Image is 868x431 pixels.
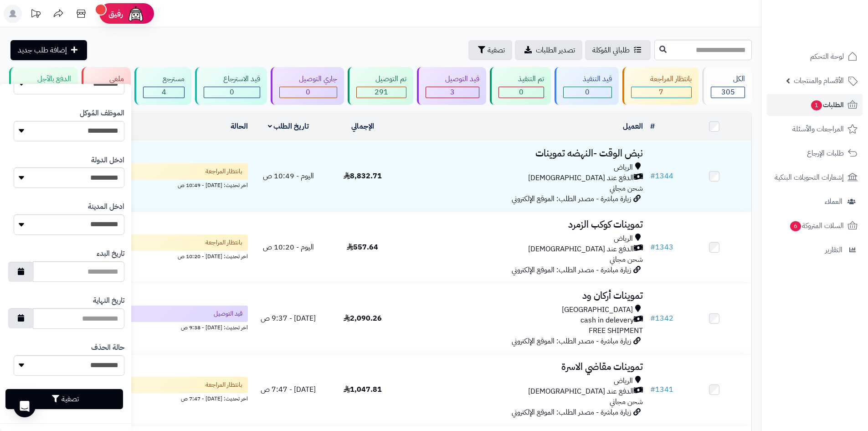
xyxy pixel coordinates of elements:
span: [DATE] - 7:47 ص [261,384,316,395]
span: الدفع عند [DEMOGRAPHIC_DATA] [528,386,634,397]
img: logo-2.png [806,7,859,26]
span: 0 [585,87,590,98]
span: طلباتي المُوكلة [592,45,630,56]
a: الكل305 [700,67,754,105]
a: التقارير [767,239,863,261]
span: قيد التوصيل [214,309,242,318]
a: قيد التنفيذ 0 [553,67,621,105]
span: طلبات الإرجاع [807,147,844,160]
a: الدفع بالآجل 0 [7,67,80,105]
a: ملغي 0 [80,67,133,105]
span: زيارة مباشرة - مصدر الطلب: الموقع الإلكتروني [512,265,631,275]
div: 291 [357,87,406,98]
span: # [650,313,655,324]
label: الموظف المُوكل [80,108,124,119]
a: الطلبات1 [767,94,863,116]
span: 1,047.81 [344,384,382,395]
a: جاري التوصيل 0 [269,67,346,105]
span: الرياض [614,376,633,386]
span: زيارة مباشرة - مصدر الطلب: الموقع الإلكتروني [512,407,631,418]
div: تم التنفيذ [498,74,544,84]
div: الدفع بالآجل [18,74,71,84]
a: إشعارات التحويلات البنكية [767,166,863,188]
div: 4 [144,87,184,98]
a: الإجمالي [351,121,374,132]
span: زيارة مباشرة - مصدر الطلب: الموقع الإلكتروني [512,193,631,204]
div: 0 [280,87,337,98]
a: تم التوصيل 291 [346,67,416,105]
span: زيارة مباشرة - مصدر الطلب: الموقع الإلكتروني [512,336,631,347]
div: بانتظار المراجعة [631,74,692,84]
a: بانتظار المراجعة 7 [621,67,701,105]
a: قيد التوصيل 3 [415,67,488,105]
span: 2,090.26 [344,313,382,324]
a: #1341 [650,384,673,395]
button: تصفية [468,40,512,60]
div: مسترجع [143,74,185,84]
a: تم التنفيذ 0 [488,67,553,105]
span: cash in delevery [580,315,634,326]
span: الرياض [614,234,633,244]
span: إضافة طلب جديد [18,45,67,56]
span: اليوم - 10:20 ص [263,242,314,253]
span: شحن مجاني [610,254,643,265]
div: 0 [204,87,260,98]
div: الكل [711,74,745,84]
a: #1344 [650,171,673,182]
a: تاريخ الطلب [268,121,309,132]
div: تم التوصيل [356,74,407,84]
span: تصدير الطلبات [536,45,575,56]
span: السلات المتروكة [789,219,844,232]
div: قيد التنفيذ [563,74,612,84]
span: 0 [306,87,310,98]
a: المراجعات والأسئلة [767,118,863,140]
span: 305 [721,87,735,98]
span: # [650,242,655,253]
div: 0 [564,87,611,98]
span: # [650,384,655,395]
span: الدفع عند [DEMOGRAPHIC_DATA] [528,244,634,254]
span: الطلبات [810,99,844,111]
div: 7 [632,87,692,98]
span: الرياض [614,162,633,173]
a: العملاء [767,191,863,213]
a: # [650,121,655,132]
img: ai-face.png [127,5,145,23]
label: حالة الحذف [91,343,124,353]
a: السلات المتروكة6 [767,215,863,237]
span: 557.64 [347,242,378,253]
span: بانتظار المراجعة [205,238,242,247]
span: 291 [375,87,388,98]
span: تصفية [488,45,505,56]
div: قيد التوصيل [426,74,479,84]
div: قيد الاسترجاع [204,74,260,84]
span: 8,832.71 [344,171,382,182]
span: اليوم - 10:49 ص [263,171,314,182]
div: جاري التوصيل [279,74,337,84]
h3: تموينات مقاضي الاسرة [403,362,643,372]
span: 7 [659,87,663,98]
label: ادخل الدولة [91,155,124,166]
h3: تموينات كوكب الزمرد [403,219,643,230]
a: العميل [623,121,643,132]
span: [DATE] - 9:37 ص [261,313,316,324]
span: العملاء [825,195,842,208]
span: التقارير [825,244,842,256]
span: 3 [450,87,455,98]
a: قيد الاسترجاع 0 [193,67,269,105]
div: 0 [499,87,544,98]
span: الأقسام والمنتجات [794,74,844,87]
a: #1343 [650,242,673,253]
h3: نبض الوقت -النهضه تموينات [403,148,643,159]
a: تصدير الطلبات [515,40,582,60]
span: 0 [230,87,234,98]
a: #1342 [650,313,673,324]
div: ملغي [90,74,124,84]
label: ادخل المدينة [88,202,124,212]
span: المراجعات والأسئلة [792,123,844,135]
span: لوحة التحكم [810,50,844,63]
a: الحالة [231,121,248,132]
a: تحديثات المنصة [24,5,47,25]
div: Open Intercom Messenger [14,395,36,417]
span: [GEOGRAPHIC_DATA] [562,305,633,315]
